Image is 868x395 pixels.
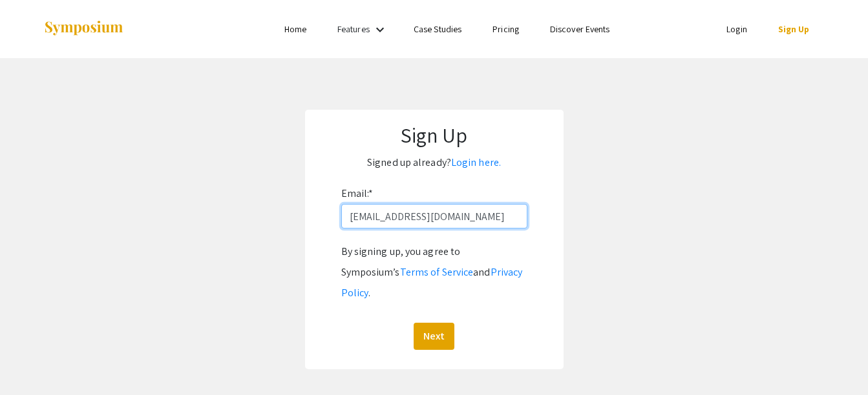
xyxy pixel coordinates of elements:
[372,22,388,37] mat-icon: Expand Features list
[284,23,306,35] a: Home
[451,156,501,169] a: Login here.
[414,323,454,350] button: Next
[414,23,461,35] a: Case Studies
[778,23,810,35] a: Sign Up
[337,23,370,35] a: Features
[341,183,374,204] label: Email:
[400,265,474,279] a: Terms of Service
[318,152,551,173] p: Signed up already?
[726,23,747,35] a: Login
[10,337,55,385] iframe: Chat
[341,241,527,303] div: By signing up, you agree to Symposium’s and .
[492,23,519,35] a: Pricing
[318,123,551,147] h1: Sign Up
[550,23,610,35] a: Discover Events
[43,20,124,37] img: Symposium by ForagerOne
